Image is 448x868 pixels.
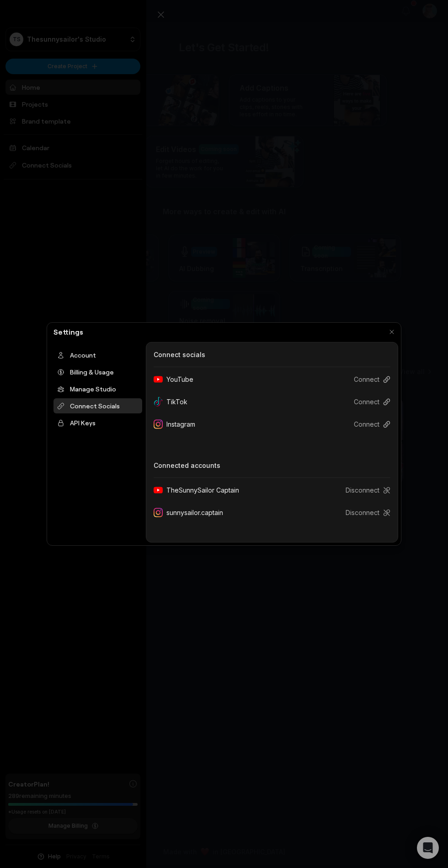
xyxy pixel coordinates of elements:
div: TheSunnySailor Captain [154,482,246,499]
h2: Settings [50,326,87,337]
h3: Connect socials [154,350,390,359]
div: Account [53,347,142,363]
div: TikTok [154,393,195,410]
div: API Keys [53,415,142,430]
button: Disconnect [338,504,390,521]
div: YouTube [154,371,201,388]
button: Disconnect [338,482,390,499]
div: Manage Studio [53,381,142,396]
div: sunnysailor.captain [154,504,230,521]
button: Connect [347,393,390,410]
button: Connect [347,416,390,433]
h3: Connected accounts [154,461,390,470]
button: Connect [347,371,390,388]
div: Connect Socials [53,398,142,413]
div: Billing & Usage [53,364,142,380]
div: Instagram [154,416,203,433]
